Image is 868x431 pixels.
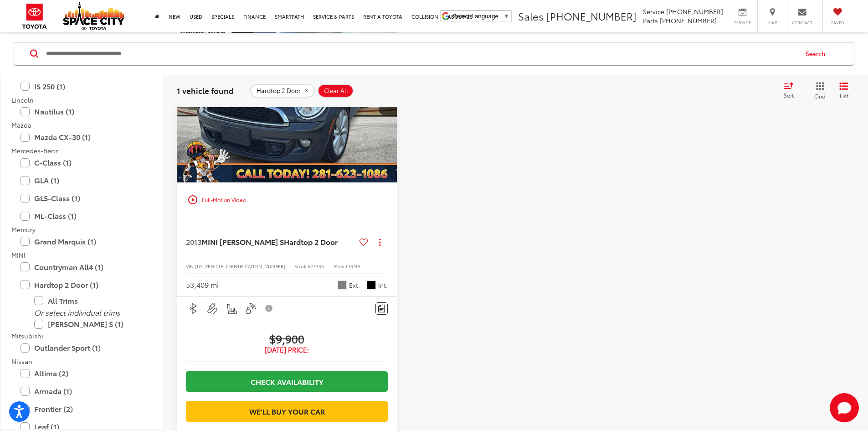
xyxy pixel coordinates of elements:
[501,13,501,20] span: ​
[839,91,848,99] span: List
[784,91,794,99] span: Sort
[195,263,285,270] span: [US_VEHICLE_IDENTIFICATION_NUMBER]
[378,305,385,312] img: Comments
[186,401,388,421] a: We'll Buy Your Car
[257,87,301,94] span: Hardtop 2 Door
[188,303,199,314] img: Bluetooth®
[186,263,195,270] span: VIN:
[186,236,201,247] span: 2013
[186,332,388,345] span: $9,900
[21,365,144,381] label: Altima (2)
[207,303,218,314] img: Aux Input
[45,42,797,64] input: Search by Make, Model, or Keyword
[186,345,388,354] span: [DATE] Price:
[11,331,43,340] span: Mitsubishi
[21,78,144,94] label: IS 250 (1)
[792,20,812,26] span: Contact
[21,129,144,145] label: Mazda CX-30 (1)
[666,7,723,16] span: [PHONE_NUMBER]
[245,303,256,314] img: Keyless Entry
[308,263,324,270] span: 52733A
[814,92,826,99] span: Grid
[546,9,637,23] span: [PHONE_NUMBER]
[643,7,664,16] span: Service
[21,104,144,119] label: Nautilus (1)
[503,13,509,20] span: ▼
[11,95,34,104] span: Lincoln
[318,83,354,97] button: Clear All
[284,236,338,247] span: Hardtop 2 Door
[830,393,859,422] svg: Start Chat
[804,81,832,99] button: Grid View
[34,306,120,317] i: Or select individual trims
[349,263,360,270] span: 13MB
[338,280,347,290] span: Gray Metallic
[779,81,804,99] button: Select sort value
[177,84,234,95] span: 1 vehicle found
[21,233,144,249] label: Grand Marquis (1)
[21,208,144,224] label: ML-Class (1)
[660,16,717,25] span: [PHONE_NUMBER]
[379,239,380,246] span: dropdown dots
[250,83,315,97] button: remove Hardtop%202%20Door
[21,172,144,188] label: GLA (1)
[21,276,144,292] label: Hardtop 2 Door (1)
[21,155,144,171] label: C-Class (1)
[334,263,349,270] span: Model:
[797,42,838,65] button: Search
[453,13,498,20] span: Select Language
[372,234,388,250] button: Actions
[11,357,32,366] span: Nissan
[11,225,36,234] span: Mercury
[186,237,356,247] a: 2013MINI [PERSON_NAME] SHardtop 2 Door
[367,280,376,290] span: Black
[832,81,855,99] button: List View
[226,303,237,314] img: Heated Seats
[643,16,658,25] span: Parts
[21,190,144,206] label: GLS-Class (1)
[11,250,26,259] span: MINI
[201,236,284,247] span: MINI [PERSON_NAME] S
[21,401,144,417] label: Frontier (2)
[11,120,31,130] span: Mazda
[34,292,144,308] label: All Trims
[762,20,782,26] span: Map
[375,302,388,315] button: Comments
[294,263,308,270] span: Stock:
[63,2,124,30] img: Space City Toyota
[11,146,58,155] span: Mercedes-Benz
[21,383,144,399] label: Armada (1)
[21,340,144,356] label: Outlander Sport (1)
[186,371,388,392] a: Check Availability
[324,87,348,94] span: Clear All
[378,281,388,290] span: Int.
[453,13,509,20] a: Select Language​
[186,280,219,290] div: 53,409 mi
[262,299,277,318] button: View Disclaimer
[349,281,360,290] span: Ext.
[21,259,144,275] label: Countryman All4 (1)
[34,316,144,332] label: [PERSON_NAME] S (1)
[732,20,753,26] span: Service
[830,393,859,422] button: Toggle Chat Window
[518,9,544,23] span: Sales
[827,20,847,26] span: Saved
